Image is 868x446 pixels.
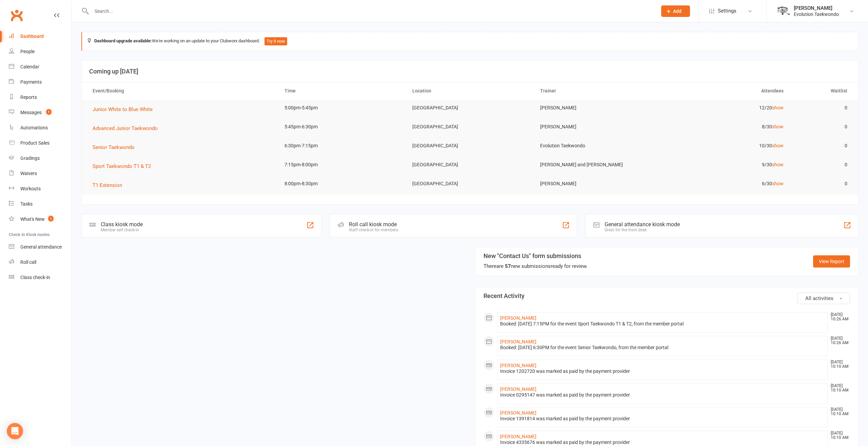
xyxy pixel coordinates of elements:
[278,82,406,100] th: Time
[9,59,72,75] a: Calendar
[794,11,839,17] div: Evolution Taekwondo
[406,138,534,154] td: [GEOGRAPHIC_DATA]
[86,82,278,100] th: Event/Booking
[500,345,825,351] div: Booked: [DATE] 6:30PM for the event Senior Taekwondo, from the member portal
[9,151,72,166] a: Gradings
[484,253,588,259] h3: New "Contact Us" form submissions
[93,106,153,112] span: Junior White to Blue White
[278,119,406,135] td: 5:45pm-6:30pm
[9,239,72,255] a: General attendance kiosk mode
[534,100,662,116] td: [PERSON_NAME]
[9,105,72,120] a: Messages 1
[48,216,54,221] span: 1
[9,29,72,44] a: Dashboard
[8,7,25,24] a: Clubworx
[827,336,850,345] time: [DATE] 10:26 AM
[9,196,72,212] a: Tasks
[500,416,825,422] div: Invoice 1391814 was marked as paid by the payment provider
[20,140,50,146] div: Product Sales
[93,181,127,189] button: T1 Extension
[505,263,511,269] strong: 57
[20,259,36,265] div: Roll call
[827,431,850,440] time: [DATE] 10:10 AM
[500,363,536,368] a: [PERSON_NAME]
[484,262,588,270] div: There are new submissions ready for review.
[20,49,35,54] div: People
[484,293,850,299] h3: Recent Activity
[20,171,37,176] div: Waivers
[534,176,662,192] td: [PERSON_NAME]
[827,407,850,416] time: [DATE] 10:10 AM
[93,144,135,150] span: Senior Taekwondo
[89,68,851,75] h3: Coming up [DATE]
[827,384,850,392] time: [DATE] 10:10 AM
[101,228,143,232] div: Member self check-in
[772,124,784,129] a: show
[718,3,736,19] span: Settings
[93,143,139,151] button: Senior Taekwondo
[93,162,156,170] button: Sport Taekwondo T1 & T2
[500,434,536,439] a: [PERSON_NAME]
[827,360,850,369] time: [DATE] 10:10 AM
[20,155,40,161] div: Gradings
[93,182,122,188] span: T1 Extension
[790,119,854,135] td: 0
[20,125,48,130] div: Automations
[500,339,536,344] a: [PERSON_NAME]
[81,32,859,51] div: We're working on an update to your Clubworx dashboard.
[500,315,536,321] a: [PERSON_NAME]
[772,105,784,110] a: show
[46,109,52,115] span: 1
[20,201,33,207] div: Tasks
[790,138,854,154] td: 0
[278,176,406,192] td: 8:00pm-8:30pm
[20,79,42,85] div: Payments
[9,120,72,135] a: Automations
[813,255,850,268] a: View Report
[9,90,72,105] a: Reports
[20,110,42,115] div: Messages
[406,100,534,116] td: [GEOGRAPHIC_DATA]
[20,64,39,69] div: Calendar
[790,176,854,192] td: 0
[794,5,839,11] div: [PERSON_NAME]
[9,166,72,181] a: Waivers
[797,293,850,304] button: All activities
[534,138,662,154] td: Evolution Taekwondo
[20,34,44,39] div: Dashboard
[406,157,534,173] td: [GEOGRAPHIC_DATA]
[9,75,72,90] a: Payments
[349,221,398,228] div: Roll call kiosk mode
[772,162,784,167] a: show
[9,135,72,151] a: Product Sales
[278,138,406,154] td: 6:30pm-7:15pm
[662,157,790,173] td: 9/30
[9,181,72,196] a: Workouts
[534,157,662,173] td: [PERSON_NAME] and [PERSON_NAME]
[790,157,854,173] td: 0
[278,100,406,116] td: 5:00pm-5:45pm
[406,119,534,135] td: [GEOGRAPHIC_DATA]
[790,82,854,100] th: Waitlist
[349,228,398,232] div: Staff check-in for members
[500,321,825,327] div: Booked: [DATE] 7:15PM for the event Sport Taekwondo T1 & T2, from the member portal
[662,100,790,116] td: 12/20
[500,386,536,392] a: [PERSON_NAME]
[662,82,790,100] th: Attendees
[93,105,157,113] button: Junior White to Blue White
[673,8,682,14] span: Add
[9,270,72,285] a: Class kiosk mode
[500,440,825,445] div: Invoice 4335676 was marked as paid by the payment provider
[20,94,37,100] div: Reports
[20,186,41,191] div: Workouts
[534,82,662,100] th: Trainer
[406,176,534,192] td: [GEOGRAPHIC_DATA]
[777,4,790,18] img: thumb_image1604702925.png
[662,119,790,135] td: 8/30
[7,423,23,439] div: Open Intercom Messenger
[101,221,143,228] div: Class kiosk mode
[20,244,62,250] div: General attendance
[500,410,536,416] a: [PERSON_NAME]
[278,157,406,173] td: 7:15pm-8:00pm
[790,100,854,116] td: 0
